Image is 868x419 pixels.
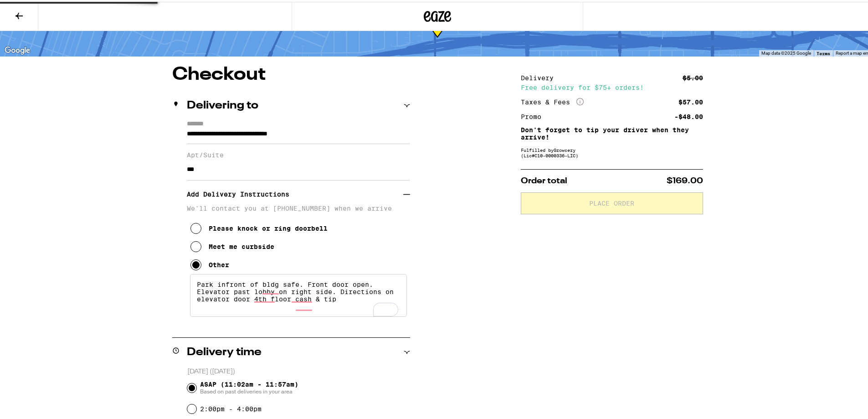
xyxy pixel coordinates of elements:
[2,43,32,55] img: Google
[5,6,66,14] span: Hi. Need any help?
[521,96,584,104] div: Taxes & Fees
[521,112,548,118] div: Promo
[190,272,407,315] textarea: To enrich screen reader interactions, please activate Accessibility in Grammarly extension settings
[521,83,703,89] div: Free delivery for $75+ orders!
[521,145,703,156] div: Fulfilled by Growcery (Lic# C10-0000336-LIC )
[674,112,703,118] div: -$48.00
[190,217,328,236] button: Please knock or ring doorbell
[667,175,703,183] span: $169.00
[187,203,410,210] p: We'll contact you at [PHONE_NUMBER] when we arrive
[200,379,298,393] span: ASAP (11:02am - 11:57am)
[761,49,811,54] span: Map data ©2025 Google
[209,241,274,248] div: Meet me curbside
[521,73,560,79] div: Delivery
[817,49,830,54] a: Terms
[521,124,703,139] p: Don't forget to tip your driver when they arrive!
[678,97,703,103] div: $57.00
[521,191,703,212] button: Place Order
[190,254,229,272] button: Other
[209,223,328,230] div: Please knock or ring doorbell
[209,259,229,267] div: Other
[187,182,403,203] h3: Add Delivery Instructions
[187,366,410,374] p: [DATE] ([DATE])
[172,64,410,82] h1: Checkout
[683,73,703,79] div: $5.00
[521,175,567,183] span: Order total
[200,386,298,393] span: Based on past deliveries in your area
[187,150,410,157] label: Apt/Suite
[200,403,262,411] label: 2:00pm - 4:00pm
[187,345,262,356] h2: Delivery time
[589,198,634,205] span: Place Order
[187,98,258,109] h2: Delivering to
[2,43,32,55] a: Open this area in Google Maps (opens a new window)
[190,236,274,254] button: Meet me curbside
